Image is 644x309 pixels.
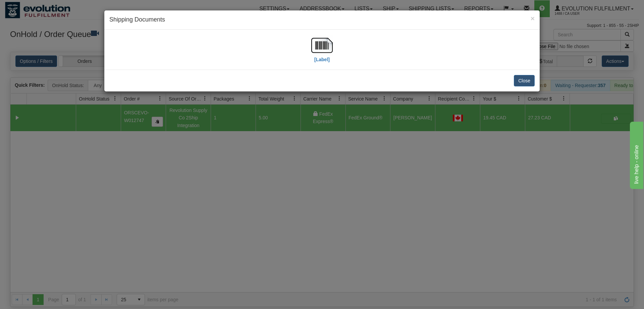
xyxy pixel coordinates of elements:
label: [Label] [314,56,330,63]
button: Close [531,15,535,22]
div: live help - online [5,4,62,12]
iframe: chat widget [629,120,643,189]
img: barcode.jpg [311,35,333,56]
a: [Label] [311,42,333,62]
span: × [531,14,535,22]
h4: Shipping Documents [109,15,535,24]
button: Close [514,75,535,86]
